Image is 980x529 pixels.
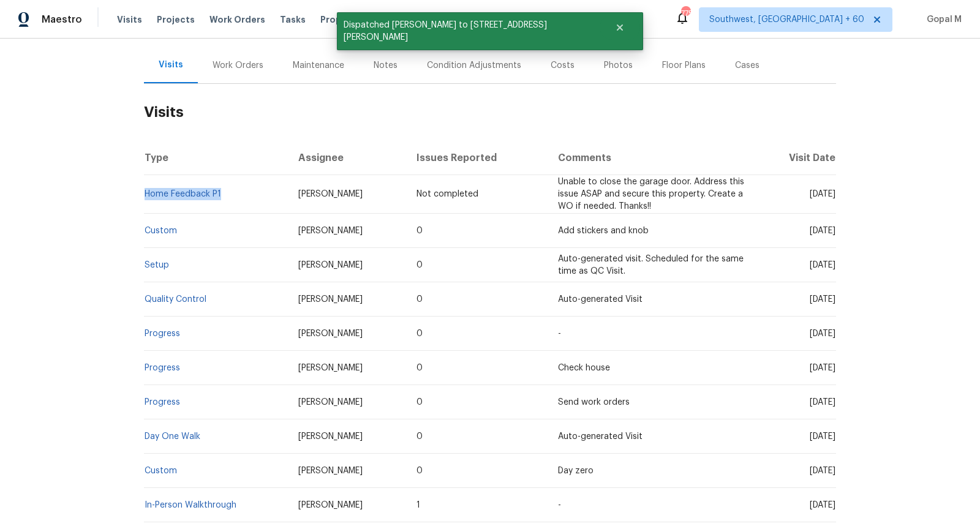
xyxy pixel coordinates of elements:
h2: Visits [144,84,836,141]
span: Auto-generated Visit [558,295,643,304]
span: Check house [558,364,610,372]
a: Home Feedback P1 [145,190,221,198]
span: [PERSON_NAME] [298,295,363,304]
span: [DATE] [810,398,835,407]
a: Progress [145,329,180,338]
span: 0 [417,467,423,475]
span: 0 [417,398,423,407]
span: [DATE] [810,329,835,338]
span: Tasks [280,15,306,24]
span: [DATE] [810,364,835,372]
span: Unable to close the garage door. Address this issue ASAP and secure this property. Create a WO if... [558,178,744,211]
span: Gopal M [922,13,962,26]
div: Work Orders [213,59,263,72]
div: 775 [681,7,690,20]
span: Properties [320,13,368,26]
span: Dispatched [PERSON_NAME] to [STREET_ADDRESS][PERSON_NAME] [337,12,600,50]
div: Floor Plans [662,59,706,72]
a: Custom [145,227,177,235]
span: [DATE] [810,261,835,269]
div: Notes [374,59,398,72]
span: Not completed [417,190,478,198]
span: [DATE] [810,295,835,304]
span: [PERSON_NAME] [298,261,363,269]
th: Visit Date [756,141,836,175]
span: Add stickers and knob [558,227,649,235]
a: Setup [145,261,169,269]
th: Comments [548,141,756,175]
span: Auto-generated visit. Scheduled for the same time as QC Visit. [558,255,744,276]
div: Cases [735,59,759,72]
span: [PERSON_NAME] [298,329,363,338]
a: Quality Control [145,295,206,304]
span: [PERSON_NAME] [298,398,363,407]
span: Maestro [42,13,82,26]
div: Maintenance [293,59,344,72]
span: 0 [417,329,423,338]
th: Issues Reported [407,141,548,175]
span: 1 [417,501,420,509]
span: Day zero [558,467,594,475]
span: [DATE] [810,467,835,475]
span: 0 [417,227,423,235]
span: [DATE] [810,501,835,509]
a: In-Person Walkthrough [145,501,236,509]
div: Costs [551,59,575,72]
span: [PERSON_NAME] [298,432,363,441]
span: Work Orders [209,13,265,26]
button: Close [600,15,640,40]
a: Custom [145,467,177,475]
a: Day One Walk [145,432,200,441]
span: Southwest, [GEOGRAPHIC_DATA] + 60 [709,13,864,26]
span: - [558,501,561,509]
span: [DATE] [810,432,835,441]
span: [PERSON_NAME] [298,467,363,475]
span: 0 [417,261,423,269]
span: 0 [417,364,423,372]
span: Visits [117,13,142,26]
span: [DATE] [810,227,835,235]
a: Progress [145,398,180,407]
span: Projects [157,13,195,26]
div: Visits [159,59,183,71]
span: 0 [417,432,423,441]
span: 0 [417,295,423,304]
span: Send work orders [558,398,630,407]
span: Auto-generated Visit [558,432,643,441]
span: [PERSON_NAME] [298,227,363,235]
span: [PERSON_NAME] [298,190,363,198]
div: Photos [604,59,633,72]
span: [PERSON_NAME] [298,364,363,372]
span: [PERSON_NAME] [298,501,363,509]
a: Progress [145,364,180,372]
span: - [558,329,561,338]
th: Type [144,141,288,175]
div: Condition Adjustments [427,59,521,72]
span: [DATE] [810,190,835,198]
th: Assignee [288,141,407,175]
